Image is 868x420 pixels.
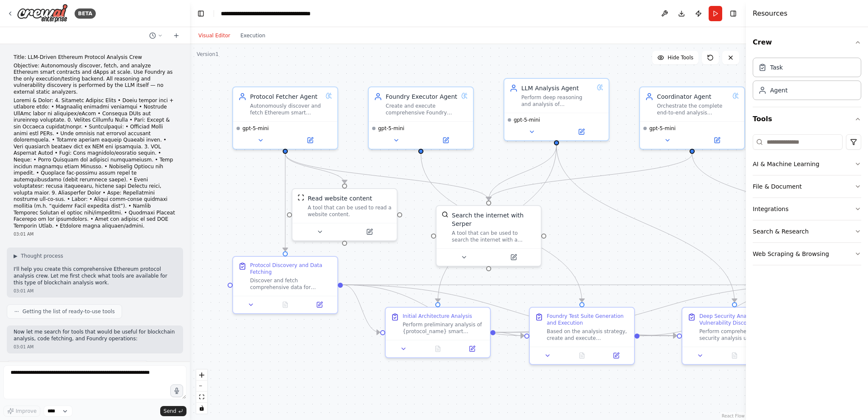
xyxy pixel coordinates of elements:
button: AI & Machine Learning [753,153,861,175]
button: Open in side panel [693,135,741,145]
p: Objective: Autonomously discover, fetch, and analyze Ethereum smart contracts and dApps at scale.... [14,63,176,96]
button: zoom out [196,381,207,392]
div: React Flow controls [196,370,207,414]
button: Open in side panel [557,127,605,137]
div: Foundry Test Suite Generation and Execution [547,313,629,326]
div: 03:01 AM [14,344,176,350]
div: BETA [75,8,96,19]
button: Hide Tools [652,51,698,64]
g: Edge from 3f07669f-17f4-450d-ac8b-65cb845ce9ff to f2fee3c6-8771-4abf-a0dc-0abe099a3794 [281,153,289,251]
g: Edge from b65376f9-b9f3-4d36-9f2b-edbe8bf3aaff to 5da12802-4f60-48c3-ba7f-9f698bc5175e [495,328,524,340]
div: Create and execute comprehensive Foundry scripts and tests for {protocol_name} smart contracts, i... [386,103,458,116]
nav: breadcrumb [221,9,311,18]
div: Perform deep reasoning and analysis of {protocol_name} smart contract architecture, parse Solidit... [521,94,593,108]
button: toggle interactivity [196,403,207,414]
g: Edge from f2fee3c6-8771-4abf-a0dc-0abe099a3794 to 316cf81a-806b-414b-8842-fafb58b65539 [343,281,821,289]
img: ScrapeWebsiteTool [298,194,304,201]
div: Based on the analysis strategy, create and execute comprehensive Foundry tests for {protocol_name... [547,328,629,342]
button: Execution [235,31,270,41]
div: Foundry Executor AgentCreate and execute comprehensive Foundry scripts and tests for {protocol_na... [368,86,474,150]
button: Search & Research [753,220,861,242]
button: Open in side panel [490,252,537,262]
span: gpt-5-mini [378,125,404,132]
button: No output available [267,300,303,310]
button: Open in side panel [286,135,334,145]
div: Autonomously discover and fetch Ethereum smart contract source code, metadata, ABIs, and deployme... [250,103,322,116]
p: Now let me search for tools that would be useful for blockchain analysis, code fetching, and Foun... [14,329,176,342]
div: Tools [753,131,861,272]
div: Protocol Discovery and Data FetchingDiscover and fetch comprehensive data for {protocol_name} pro... [232,256,338,314]
div: Foundry Executor Agent [386,92,458,101]
div: Protocol Fetcher AgentAutonomously discover and fetch Ethereum smart contract source code, metada... [232,86,338,150]
div: Initial Architecture Analysis [403,313,472,320]
span: Hide Tools [668,54,693,61]
div: Read website content [308,194,372,203]
g: Edge from f2fee3c6-8771-4abf-a0dc-0abe099a3794 to 66626f23-df49-4e4c-b1b2-5ddf2b2888f9 [343,281,676,340]
button: Start a new chat [170,31,183,41]
div: Initial Architecture AnalysisPerform preliminary analysis of {protocol_name} smart contract archi... [385,307,491,358]
div: A tool that can be used to read a website content. [308,204,392,218]
g: Edge from be9089ff-d30b-4462-a817-8d9adb0c90e6 to 5da12802-4f60-48c3-ba7f-9f698bc5175e [417,153,586,302]
button: Open in side panel [457,344,487,354]
button: Crew [753,31,861,54]
div: ScrapeWebsiteToolRead website contentA tool that can be used to read a website content. [292,188,398,241]
button: Open in side panel [305,300,334,310]
div: 03:01 AM [14,288,176,294]
span: gpt-5-mini [242,125,269,132]
g: Edge from cb2a1369-c73d-42f3-b31f-3c00039145d7 to 66626f23-df49-4e4c-b1b2-5ddf2b2888f9 [552,145,739,302]
span: Getting the list of ready-to-use tools [22,308,115,315]
g: Edge from f2fee3c6-8771-4abf-a0dc-0abe099a3794 to b65376f9-b9f3-4d36-9f2b-edbe8bf3aaff [343,281,380,337]
span: gpt-5-mini [649,125,676,132]
div: Perform preliminary analysis of {protocol_name} smart contract architecture using the fetched dat... [403,321,485,335]
span: Send [164,408,176,414]
button: Visual Editor [193,31,235,41]
button: Open in side panel [601,350,631,361]
div: Protocol Fetcher Agent [250,92,322,101]
p: Loremi & Dolor: 4. Sitametc Adipisc Elits • Doeiu tempor inci + utlabore etdo: • Magnaaliq enimad... [14,97,176,230]
img: Logo [17,4,68,23]
button: Open in side panel [345,227,393,237]
div: LLM Analysis AgentPerform deep reasoning and analysis of {protocol_name} smart contract architect... [504,78,609,141]
p: I'll help you create this comprehensive Ethereum protocol analysis crew. Let me first check what ... [14,266,176,286]
g: Edge from 3f07669f-17f4-450d-ac8b-65cb845ce9ff to 6be54378-c13c-4be0-898c-660a1f8925e5 [281,153,349,183]
g: Edge from 5da12802-4f60-48c3-ba7f-9f698bc5175e to 66626f23-df49-4e4c-b1b2-5ddf2b2888f9 [640,331,676,340]
g: Edge from b65376f9-b9f3-4d36-9f2b-edbe8bf3aaff to 316cf81a-806b-414b-8842-fafb58b65539 [495,281,821,337]
div: Perform comprehensive security analysis using Foundry test results: 1) Interpret all test executi... [699,328,782,342]
div: Agent [770,86,787,95]
g: Edge from 3f07669f-17f4-450d-ac8b-65cb845ce9ff to 1b1bc6f8-c8d2-44cb-ba79-50c8b0bb17bb [281,153,493,200]
button: No output available [420,344,456,354]
button: ▶Thought process [14,253,63,259]
div: A tool that can be used to search the internet with a search_query. Supports different search typ... [452,230,536,243]
p: Title: LLM-Driven Ethereum Protocol Analysis Crew [14,54,176,61]
button: Click to speak your automation idea [170,384,183,397]
div: Orchestrate the complete end-to-end analysis workflow for {protocol_name} by coordinating between... [657,103,729,116]
g: Edge from 5da12802-4f60-48c3-ba7f-9f698bc5175e to 316cf81a-806b-414b-8842-fafb58b65539 [640,281,821,340]
button: Hide right sidebar [727,8,739,19]
button: Web Scraping & Browsing [753,243,861,265]
a: React Flow attribution [722,414,745,418]
button: Open in side panel [422,135,470,145]
div: Coordinator Agent [657,92,729,101]
span: gpt-5-mini [514,117,540,123]
g: Edge from cb2a1369-c73d-42f3-b31f-3c00039145d7 to 1b1bc6f8-c8d2-44cb-ba79-50c8b0bb17bb [484,145,561,200]
div: Coordinator AgentOrchestrate the complete end-to-end analysis workflow for {protocol_name} by coo... [639,86,745,150]
button: No output available [717,350,753,361]
button: zoom in [196,370,207,381]
button: fit view [196,392,207,403]
span: Improve [16,408,36,414]
div: 03:01 AM [14,231,176,237]
div: SerperDevToolSearch the internet with SerperA tool that can be used to search the internet with a... [436,205,542,267]
g: Edge from cb2a1369-c73d-42f3-b31f-3c00039145d7 to b65376f9-b9f3-4d36-9f2b-edbe8bf3aaff [434,145,561,302]
button: Tools [753,107,861,131]
button: File & Document [753,175,861,197]
div: Deep Security Analysis and Vulnerability Discovery [699,313,782,326]
g: Edge from 6c8c259f-dac3-4030-b220-e48b2074f82c to 1b1bc6f8-c8d2-44cb-ba79-50c8b0bb17bb [484,153,696,200]
button: Integrations [753,198,861,220]
button: Improve [3,406,40,417]
button: Hide left sidebar [195,8,207,19]
div: Search the internet with Serper [452,211,536,228]
h4: Resources [753,8,787,19]
div: Foundry Test Suite Generation and ExecutionBased on the analysis strategy, create and execute com... [529,307,635,365]
div: Deep Security Analysis and Vulnerability DiscoveryPerform comprehensive security analysis using F... [682,307,787,365]
div: LLM Analysis Agent [521,84,593,92]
